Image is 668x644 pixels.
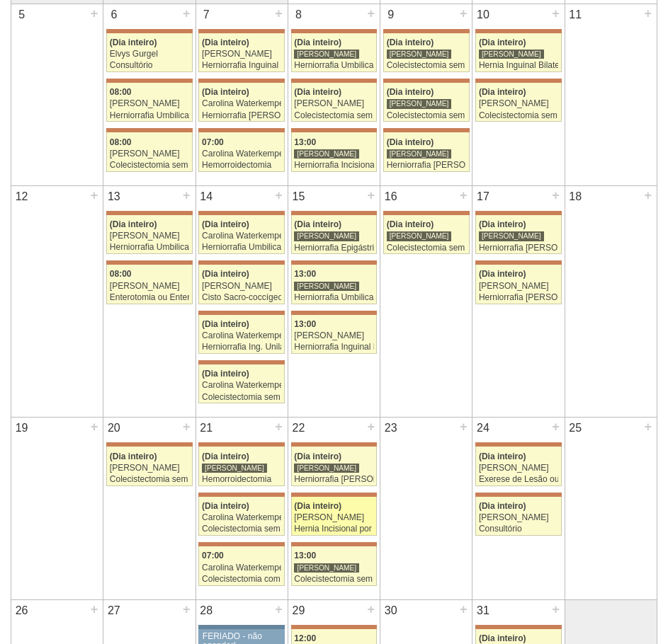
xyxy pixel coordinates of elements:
[472,418,493,439] div: 24
[273,418,285,436] div: +
[291,315,378,354] a: 13:00 [PERSON_NAME] Herniorrafia Inguinal Bilateral
[387,49,452,59] div: [PERSON_NAME]
[202,393,281,402] div: Colecistectomia sem Colangiografia VL
[291,311,378,315] div: Key: Maria Braido
[106,211,193,215] div: Key: Maria Braido
[387,98,452,109] div: [PERSON_NAME]
[479,452,526,461] span: (Dia inteiro)
[202,231,281,241] div: Carolina Waterkemper
[89,4,101,23] div: +
[291,29,378,33] div: Key: Maria Braido
[550,600,562,619] div: +
[198,132,285,171] a: 07:00 Carolina Waterkemper Hemorroidectomia
[202,475,281,484] div: Hemorroidectomia
[202,331,281,340] div: Carolina Waterkemper
[202,50,281,59] div: [PERSON_NAME]
[288,600,309,621] div: 29
[294,475,373,484] div: Herniorrafia [PERSON_NAME]
[288,4,309,25] div: 8
[294,513,373,522] div: [PERSON_NAME]
[291,493,378,497] div: Key: Maria Braido
[294,633,316,643] span: 12:00
[294,137,316,147] span: 13:00
[294,331,373,340] div: [PERSON_NAME]
[288,186,309,207] div: 15
[110,61,189,70] div: Consultório
[198,83,285,122] a: (Dia inteiro) Carolina Waterkemper Herniorrafia [PERSON_NAME]
[383,83,470,122] a: (Dia inteiro) [PERSON_NAME] Colecistectomia sem Colangiografia VL
[479,49,544,59] div: [PERSON_NAME]
[110,137,132,147] span: 08:00
[202,513,281,522] div: Carolina Waterkemper
[380,4,401,25] div: 9
[106,29,193,33] div: Key: Maria Braido
[198,79,285,83] div: Key: Maria Braido
[181,600,193,619] div: +
[366,4,378,23] div: +
[294,243,373,253] div: Herniorrafia Epigástrica
[110,282,189,291] div: [PERSON_NAME]
[642,418,654,436] div: +
[110,87,132,97] span: 08:00
[202,551,224,560] span: 07:00
[479,633,526,643] span: (Dia inteiro)
[479,282,558,291] div: [PERSON_NAME]
[202,243,281,252] div: Herniorrafia Umbilical
[110,452,157,461] span: (Dia inteiro)
[366,418,378,436] div: +
[472,4,493,25] div: 10
[565,4,586,25] div: 11
[103,600,124,621] div: 27
[110,161,189,170] div: Colecistectomia sem Colangiografia VL
[294,87,341,97] span: (Dia inteiro)
[198,265,285,304] a: (Dia inteiro) [PERSON_NAME] Cisto Sacro-coccígeo - Cirurgia
[198,211,285,215] div: Key: Maria Braido
[475,442,562,447] div: Key: Maria Braido
[383,128,470,132] div: Key: Maria Braido
[458,4,470,23] div: +
[103,418,124,439] div: 20
[479,269,526,279] span: (Dia inteiro)
[198,447,285,485] a: (Dia inteiro) [PERSON_NAME] Hemorroidectomia
[103,4,124,25] div: 6
[294,501,341,511] span: (Dia inteiro)
[273,4,285,23] div: +
[294,38,341,47] span: (Dia inteiro)
[383,215,470,254] a: (Dia inteiro) [PERSON_NAME] Colecistectomia sem Colangiografia VL
[198,311,285,315] div: Key: Maria Braido
[198,546,285,585] a: 07:00 Carolina Waterkemper Colecistectomia com Colangiografia VL
[294,161,373,170] div: Herniorrafia Incisional
[294,524,373,534] div: Hernia Incisional por Video
[291,211,378,215] div: Key: Maria Braido
[475,260,562,265] div: Key: Maria Braido
[89,418,101,436] div: +
[196,186,217,207] div: 14
[472,600,493,621] div: 31
[475,29,562,33] div: Key: Maria Braido
[479,513,558,522] div: [PERSON_NAME]
[198,360,285,364] div: Key: Maria Braido
[106,79,193,83] div: Key: Maria Braido
[181,4,193,23] div: +
[202,269,249,279] span: (Dia inteiro)
[475,33,562,72] a: (Dia inteiro) [PERSON_NAME] Hernia Inguinal Bilateral Robótica
[110,475,189,484] div: Colecistectomia sem Colangiografia VL
[11,4,32,25] div: 5
[202,61,281,70] div: Herniorrafia Inguinal Bilateral
[294,149,359,159] div: [PERSON_NAME]
[106,83,193,122] a: 08:00 [PERSON_NAME] Herniorrafia Umbilical
[198,497,285,536] a: (Dia inteiro) Carolina Waterkemper Colecistectomia sem Colangiografia
[202,99,281,108] div: Carolina Waterkemper
[202,575,281,584] div: Colecistectomia com Colangiografia VL
[550,4,562,23] div: +
[475,215,562,254] a: (Dia inteiro) [PERSON_NAME] Herniorrafia [PERSON_NAME]
[110,149,189,159] div: [PERSON_NAME]
[110,219,157,229] span: (Dia inteiro)
[291,132,378,171] a: 13:00 [PERSON_NAME] Herniorrafia Incisional
[181,186,193,205] div: +
[642,4,654,23] div: +
[89,600,101,619] div: +
[202,319,249,329] span: (Dia inteiro)
[106,265,193,304] a: 08:00 [PERSON_NAME] Enterotomia ou Enterorrafia
[291,128,378,132] div: Key: Maria Braido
